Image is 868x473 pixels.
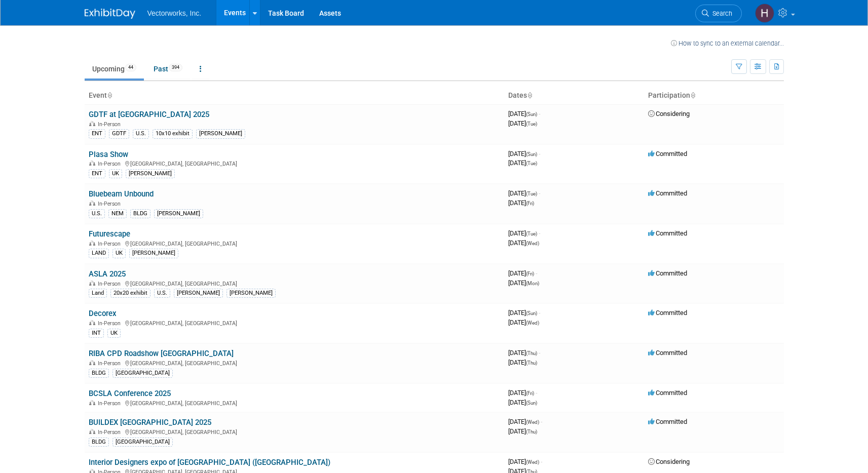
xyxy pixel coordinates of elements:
img: In-Person Event [89,121,95,126]
span: (Sun) [526,400,537,406]
div: [GEOGRAPHIC_DATA], [GEOGRAPHIC_DATA] [89,239,500,247]
a: RIBA CPD Roadshow [GEOGRAPHIC_DATA] [89,349,234,358]
img: ExhibitDay [85,9,135,19]
a: BCSLA Conference 2025 [89,389,171,398]
a: Interior Designers expo of [GEOGRAPHIC_DATA] ([GEOGRAPHIC_DATA]) [89,458,330,467]
img: In-Person Event [89,201,95,206]
div: [GEOGRAPHIC_DATA], [GEOGRAPHIC_DATA] [89,359,500,367]
a: Sort by Participation Type [690,91,695,99]
span: In-Person [98,241,124,247]
div: NEM [108,209,127,218]
div: UK [112,249,126,258]
span: (Wed) [526,241,539,246]
span: Search [709,10,732,17]
span: - [539,229,540,237]
span: In-Person [98,400,124,407]
span: (Sun) [526,151,537,157]
span: - [539,189,540,197]
div: ENT [89,169,105,178]
span: (Wed) [526,419,539,425]
span: 394 [169,64,182,71]
a: Bluebeam Unbound [89,189,154,199]
span: Committed [648,389,687,397]
span: In-Person [98,360,124,367]
span: (Wed) [526,320,539,326]
a: Past394 [146,59,190,78]
div: [GEOGRAPHIC_DATA], [GEOGRAPHIC_DATA] [89,279,500,287]
div: GDTF [109,129,129,138]
a: GDTF at [GEOGRAPHIC_DATA] 2025 [89,110,209,119]
span: [DATE] [508,458,542,465]
a: BUILDEX [GEOGRAPHIC_DATA] 2025 [89,418,211,427]
span: Committed [648,418,687,425]
span: In-Person [98,161,124,167]
a: Sort by Event Name [107,91,112,99]
img: In-Person Event [89,320,95,325]
span: In-Person [98,429,124,436]
span: In-Person [98,281,124,287]
span: Committed [648,150,687,157]
span: Vectorworks, Inc. [147,9,202,17]
span: [DATE] [508,269,537,277]
div: ENT [89,129,105,138]
th: Participation [644,87,784,104]
span: (Tue) [526,231,537,237]
a: Futurescape [89,229,130,239]
div: U.S. [154,289,170,298]
span: [DATE] [508,319,539,326]
div: 10x10 exhibit [153,129,193,138]
div: BLDG [89,438,109,447]
span: In-Person [98,121,124,128]
span: (Tue) [526,121,537,127]
span: (Sun) [526,310,537,316]
img: In-Person Event [89,241,95,246]
span: - [536,389,537,397]
div: [PERSON_NAME] [126,169,175,178]
div: BLDG [89,369,109,378]
span: Considering [648,110,690,117]
span: 44 [125,64,136,71]
a: Plasa Show [89,150,128,159]
div: [PERSON_NAME] [174,289,223,298]
span: [DATE] [508,359,537,366]
span: [DATE] [508,189,540,197]
th: Event [85,87,504,104]
span: [DATE] [508,418,542,425]
div: [GEOGRAPHIC_DATA], [GEOGRAPHIC_DATA] [89,319,500,327]
span: [DATE] [508,389,537,397]
a: How to sync to an external calendar... [671,40,784,47]
div: [GEOGRAPHIC_DATA], [GEOGRAPHIC_DATA] [89,159,500,167]
div: UK [109,169,122,178]
span: Committed [648,309,687,317]
span: - [539,309,540,317]
a: Search [695,5,742,22]
div: U.S. [89,209,105,218]
div: U.S. [133,129,149,138]
span: [DATE] [508,279,539,287]
span: (Wed) [526,459,539,465]
span: In-Person [98,201,124,207]
img: In-Person Event [89,161,95,166]
span: [DATE] [508,229,540,237]
div: [GEOGRAPHIC_DATA], [GEOGRAPHIC_DATA] [89,399,500,407]
div: [GEOGRAPHIC_DATA] [112,438,173,447]
span: - [539,110,540,117]
span: [DATE] [508,120,537,127]
span: [DATE] [508,150,540,157]
span: (Fri) [526,271,534,277]
span: [DATE] [508,199,534,207]
span: In-Person [98,320,124,327]
span: [DATE] [508,159,537,167]
img: Henry Amogu [755,4,774,23]
span: Committed [648,349,687,357]
span: [DATE] [508,110,540,117]
span: (Fri) [526,390,534,396]
div: [PERSON_NAME] [154,209,203,218]
span: - [539,150,540,157]
div: [PERSON_NAME] [227,289,276,298]
span: (Fri) [526,201,534,206]
span: - [536,269,537,277]
span: (Thu) [526,350,537,356]
img: In-Person Event [89,400,95,405]
span: Committed [648,189,687,197]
